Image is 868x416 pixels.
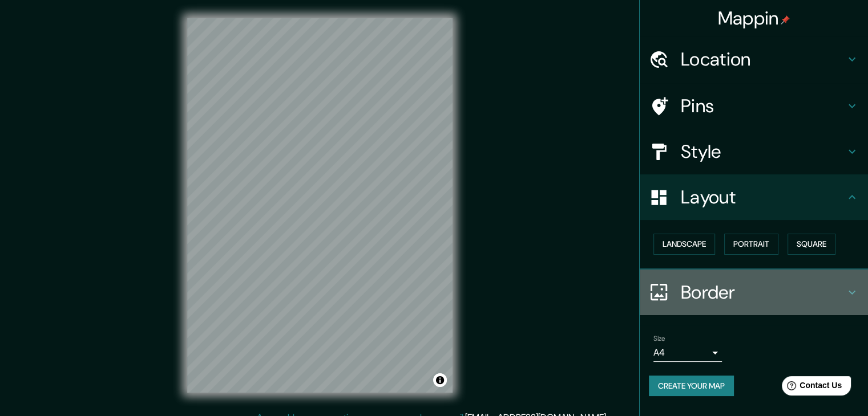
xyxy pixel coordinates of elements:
h4: Pins [681,95,845,117]
iframe: Help widget launcher [766,372,855,403]
button: Square [788,234,835,255]
div: Layout [640,174,868,220]
h4: Mappin [718,7,790,30]
h4: Layout [681,186,845,209]
canvas: Map [187,18,453,393]
button: Toggle attribution [433,373,447,387]
div: Border [640,270,868,315]
label: Size [653,333,665,343]
button: Landscape [653,234,715,255]
img: pin-icon.png [781,15,790,25]
div: Pins [640,83,868,129]
h4: Location [681,48,845,71]
div: Location [640,36,868,82]
h4: Border [681,281,845,304]
div: Style [640,129,868,174]
h4: Style [681,140,845,163]
div: A4 [653,344,722,362]
button: Create your map [649,376,734,397]
button: Portrait [724,234,778,255]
